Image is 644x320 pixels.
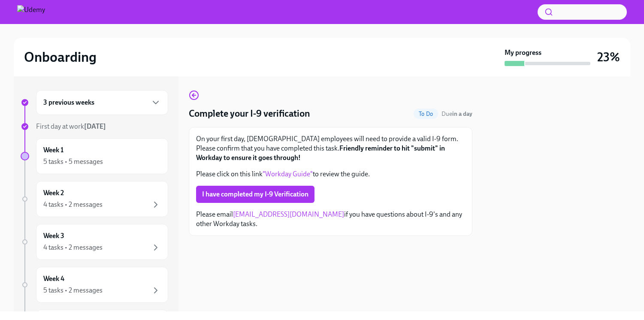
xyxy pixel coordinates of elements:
[21,181,168,217] a: Week 24 tasks • 2 messages
[36,122,106,130] span: First day at work
[202,190,308,199] span: I have completed my I-9 Verification
[196,134,465,163] p: On your first day, [DEMOGRAPHIC_DATA] employees will need to provide a valid I-9 form. Please con...
[263,170,313,178] a: "Workday Guide"
[43,231,64,241] h6: Week 3
[43,243,103,252] div: 4 tasks • 2 messages
[43,200,103,209] div: 4 tasks • 2 messages
[441,110,472,118] span: August 13th, 2025 11:00
[21,138,168,174] a: Week 15 tasks • 5 messages
[84,122,106,130] strong: [DATE]
[21,224,168,260] a: Week 34 tasks • 2 messages
[43,188,64,198] h6: Week 2
[43,157,103,166] div: 5 tasks • 5 messages
[452,110,472,118] strong: in a day
[17,5,45,19] img: Udemy
[441,110,472,118] span: Due
[196,210,465,229] p: Please email if you have questions about I-9's and any other Workday tasks.
[43,274,64,284] h6: Week 4
[196,169,465,179] p: Please click on this link to review the guide.
[24,48,97,66] h2: Onboarding
[43,98,94,107] h6: 3 previous weeks
[505,48,541,57] strong: My progress
[43,145,63,155] h6: Week 1
[21,267,168,303] a: Week 45 tasks • 2 messages
[196,186,314,203] button: I have completed my I-9 Verification
[36,90,168,115] div: 3 previous weeks
[43,286,103,295] div: 5 tasks • 2 messages
[414,111,438,117] span: To Do
[597,49,620,65] h3: 23%
[21,122,168,131] a: First day at work[DATE]
[189,107,310,120] h4: Complete your I-9 verification
[233,210,344,218] a: [EMAIL_ADDRESS][DOMAIN_NAME]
